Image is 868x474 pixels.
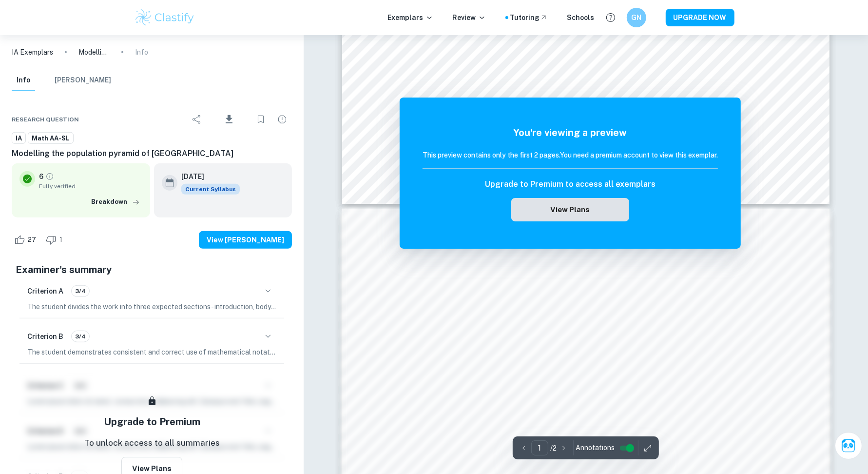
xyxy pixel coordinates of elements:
[16,262,288,277] h5: Examiner's summary
[511,198,629,221] button: View Plans
[181,184,240,195] div: This exemplar is based on the current syllabus. Feel free to refer to it for inspiration/ideas wh...
[251,110,270,129] div: Bookmark
[12,132,26,144] a: IA
[627,8,646,27] button: GN
[12,115,79,124] span: Research question
[602,9,619,26] button: Help and Feedback
[510,12,548,23] a: Tutoring
[666,9,734,26] button: UPGRADE NOW
[27,286,63,296] h6: Criterion A
[104,415,200,429] h5: Upgrade to Premium
[28,134,73,143] span: Math AA-SL
[388,12,433,23] p: Exemplars
[134,8,196,27] img: Clastify logo
[12,47,53,58] a: IA Exemplars
[27,331,63,342] h6: Criterion B
[89,195,142,209] button: Breakdown
[453,12,486,23] p: Review
[27,301,276,312] p: The student divides the work into three expected sections - introduction, body, and conclusion, a...
[576,443,615,453] span: Annotations
[567,12,595,23] a: Schools
[28,132,74,144] a: Math AA-SL
[272,110,292,129] div: Report issue
[485,178,656,190] h6: Upgrade to Premium to access all exemplars
[45,172,54,181] a: Grade fully verified
[72,332,89,341] span: 3/4
[550,443,557,454] p: / 2
[181,171,232,182] h6: [DATE]
[12,70,35,91] button: Info
[135,47,148,58] p: Info
[22,235,41,245] span: 27
[835,432,862,459] button: Ask Clai
[187,110,207,129] div: Share
[39,182,142,191] span: Fully verified
[12,134,25,143] span: IA
[181,184,240,195] span: Current Syllabus
[43,232,68,248] div: Dislike
[39,171,43,182] p: 6
[423,125,718,140] h5: You're viewing a preview
[423,150,718,160] h6: This preview contains only the first 2 pages. You need a premium account to view this exemplar.
[72,287,89,296] span: 3/4
[54,235,68,245] span: 1
[12,148,292,159] h6: Modelling the population pyramid of [GEOGRAPHIC_DATA]
[631,12,642,23] h6: GN
[84,437,220,450] p: To unlock access to all summaries
[12,232,41,248] div: Like
[78,47,110,58] p: Modelling the population pyramid of [GEOGRAPHIC_DATA]
[209,107,249,132] div: Download
[55,70,111,91] button: [PERSON_NAME]
[199,231,292,249] button: View [PERSON_NAME]
[27,347,276,357] p: The student demonstrates consistent and correct use of mathematical notation and terminology thro...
